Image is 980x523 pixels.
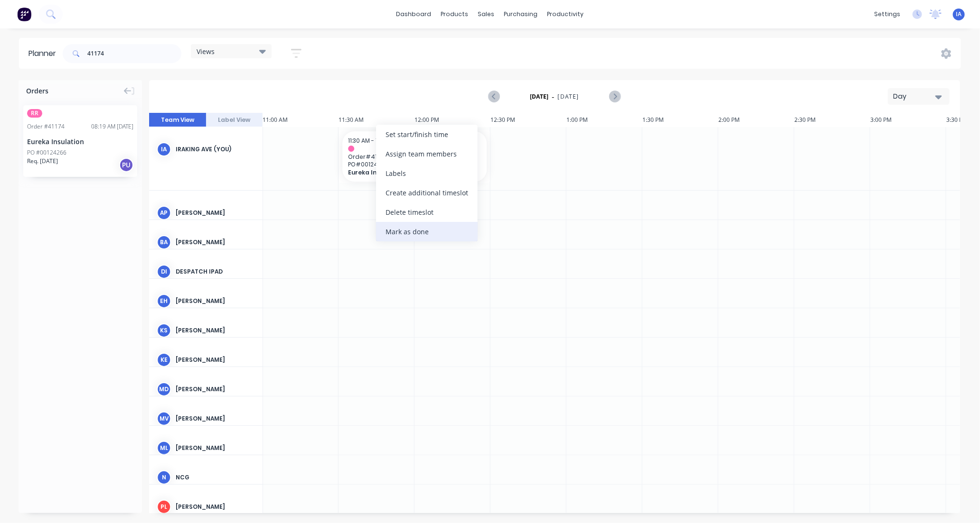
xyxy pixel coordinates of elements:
[176,503,255,511] div: [PERSON_NAME]
[392,7,436,21] a: dashboard
[176,356,255,364] div: [PERSON_NAME]
[263,113,339,127] div: 11:00 AM
[157,323,171,338] div: KS
[348,161,481,168] span: PO # 00124266
[176,267,255,276] div: Despatch Ipad
[27,137,133,147] div: Eureka Insulation
[157,500,171,514] div: PL
[157,142,171,156] div: IA
[376,164,478,183] div: Labels
[157,265,171,279] div: DI
[348,137,398,145] span: 11:30 AM - 12:30 PM
[157,294,171,308] div: EH
[176,414,255,423] div: [PERSON_NAME]
[26,86,48,96] span: Orders
[176,326,255,335] div: [PERSON_NAME]
[490,113,566,127] div: 12:30 PM
[149,113,206,127] button: Team View
[27,122,65,131] div: Order # 41174
[17,7,31,21] img: Factory
[119,158,133,172] div: PU
[157,382,171,396] div: MD
[339,113,415,127] div: 11:30 AM
[558,92,579,101] span: [DATE]
[870,113,946,127] div: 3:00 PM
[609,91,620,102] button: Next page
[176,145,255,154] div: Iraking Ave (You)
[348,153,481,160] span: Order # 41174
[176,385,255,394] div: [PERSON_NAME]
[794,113,870,127] div: 2:30 PM
[543,7,589,21] div: productivity
[415,113,490,127] div: 12:00 PM
[893,92,937,101] div: Day
[376,125,478,144] div: Set start/finish time
[956,10,962,18] span: IA
[176,297,255,305] div: [PERSON_NAME]
[566,113,642,127] div: 1:00 PM
[87,44,181,63] input: Search for orders...
[157,470,171,485] div: N
[28,48,61,59] div: Planner
[176,444,255,452] div: [PERSON_NAME]
[176,238,255,247] div: [PERSON_NAME]
[376,222,478,241] div: Mark as done
[642,113,718,127] div: 1:30 PM
[489,91,500,102] button: Previous page
[376,202,478,222] div: Delete timeslot
[376,144,478,164] div: Assign team members
[176,209,255,217] div: [PERSON_NAME]
[157,412,171,426] div: MV
[499,7,543,21] div: purchasing
[27,157,58,165] span: Req. [DATE]
[473,7,499,21] div: sales
[157,353,171,367] div: KE
[888,88,950,105] button: Day
[552,91,555,102] span: -
[869,7,905,21] div: settings
[157,441,171,455] div: ML
[157,235,171,249] div: BA
[718,113,794,127] div: 2:00 PM
[530,92,549,101] strong: [DATE]
[348,169,468,176] span: Eureka Insulation
[27,148,66,157] div: PO #00124266
[376,183,478,202] div: Create additional timeslot
[157,206,171,220] div: AP
[436,7,473,21] div: products
[27,109,42,118] span: RR
[91,122,133,131] div: 08:19 AM [DATE]
[176,473,255,482] div: NCG
[206,113,263,127] button: Label View
[197,46,215,56] span: Views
